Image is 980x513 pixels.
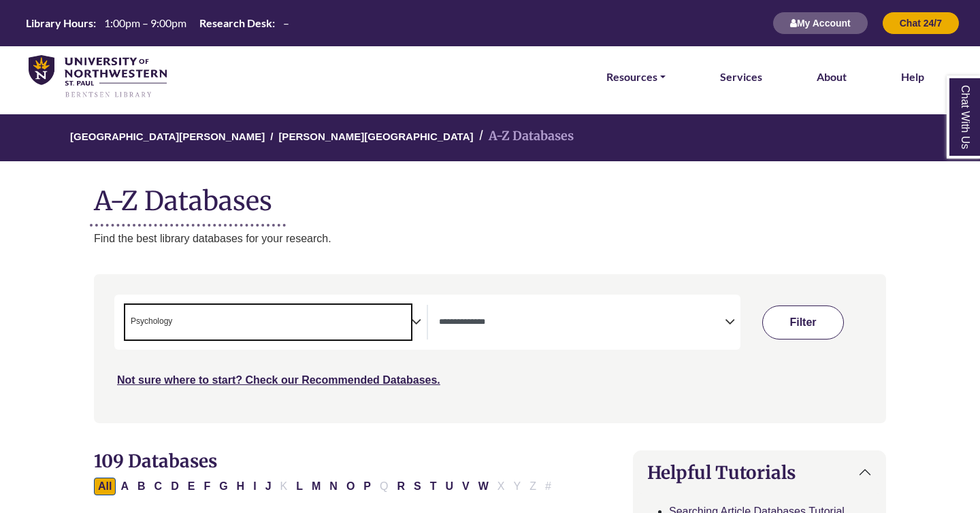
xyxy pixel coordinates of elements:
span: Psychology [131,315,172,328]
a: Not sure where to start? Check our Recommended Databases. [117,374,440,386]
button: Filter Results A [116,478,133,495]
img: library_home [29,55,167,99]
button: Filter Results F [199,478,214,495]
button: Filter Results I [249,478,260,495]
nav: breadcrumb [94,114,886,161]
a: My Account [772,17,868,29]
textarea: Search [439,318,725,329]
button: Filter Results V [458,478,474,495]
button: Filter Results D [167,478,183,495]
textarea: Search [175,318,181,329]
button: My Account [772,12,868,35]
a: Chat 24/7 [882,17,960,29]
button: Filter Results J [261,478,276,495]
span: – [283,16,289,29]
span: 1:00pm – 9:00pm [104,16,186,29]
nav: Search filters [94,274,886,423]
h1: A-Z Databases [94,175,886,216]
button: Filter Results W [474,478,493,495]
button: Filter Results L [292,478,307,495]
a: Services [720,68,762,86]
a: Resources [606,68,666,86]
button: Filter Results N [325,478,342,495]
th: Library Hours: [20,16,97,30]
button: Filter Results S [410,478,425,495]
button: Filter Results R [393,478,409,495]
a: Help [901,68,924,86]
button: Helpful Tutorials [634,451,885,494]
button: Filter Results M [308,478,325,495]
a: [PERSON_NAME][GEOGRAPHIC_DATA] [278,129,473,142]
a: Hours Today [20,16,295,31]
th: Research Desk: [194,16,276,30]
li: A-Z Databases [474,127,574,146]
button: Chat 24/7 [882,12,960,35]
button: Filter Results O [342,478,359,495]
button: Filter Results B [133,478,150,495]
button: Filter Results U [441,478,457,495]
p: Find the best library databases for your research. [94,230,886,248]
button: Submit for Search Results [762,305,844,340]
button: All [94,478,116,495]
span: 109 Databases [94,450,217,472]
a: [GEOGRAPHIC_DATA][PERSON_NAME] [70,129,265,142]
button: Filter Results P [359,478,375,495]
button: Filter Results C [150,478,167,495]
button: Filter Results E [184,478,199,495]
div: Alpha-list to filter by first letter of database name [94,480,557,491]
button: Filter Results T [426,478,441,495]
button: Filter Results H [233,478,249,495]
table: Hours Today [20,16,295,29]
button: Filter Results G [215,478,231,495]
a: About [817,68,847,86]
li: Psychology [125,315,172,328]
